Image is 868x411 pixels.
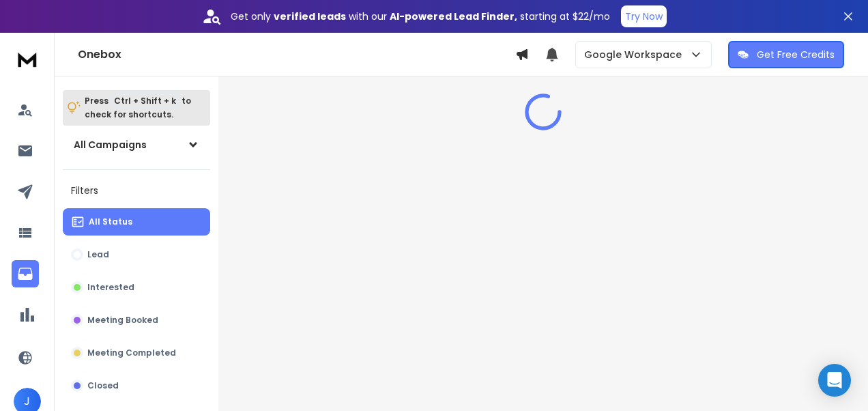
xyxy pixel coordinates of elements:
[78,46,515,63] h1: Onebox
[85,94,191,122] p: Press to check for shortcuts.
[63,274,210,301] button: Interested
[390,10,517,23] strong: AI-powered Lead Finder,
[625,10,663,23] p: Try Now
[63,241,210,268] button: Lead
[63,372,210,399] button: Closed
[74,138,147,152] h1: All Campaigns
[63,339,210,367] button: Meeting Completed
[87,315,158,326] p: Meeting Booked
[63,131,210,158] button: All Campaigns
[112,93,178,109] span: Ctrl + Shift + k
[87,348,176,358] p: Meeting Completed
[231,10,610,23] p: Get only with our starting at $22/mo
[274,10,346,23] strong: verified leads
[63,208,210,236] button: All Status
[757,48,835,61] p: Get Free Credits
[728,41,844,68] button: Get Free Credits
[63,307,210,334] button: Meeting Booked
[87,380,119,391] p: Closed
[818,364,851,397] div: Open Intercom Messenger
[63,181,210,200] h3: Filters
[14,46,41,72] img: logo
[89,216,132,227] p: All Status
[87,282,134,293] p: Interested
[621,5,667,27] button: Try Now
[87,249,109,260] p: Lead
[584,48,687,61] p: Google Workspace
